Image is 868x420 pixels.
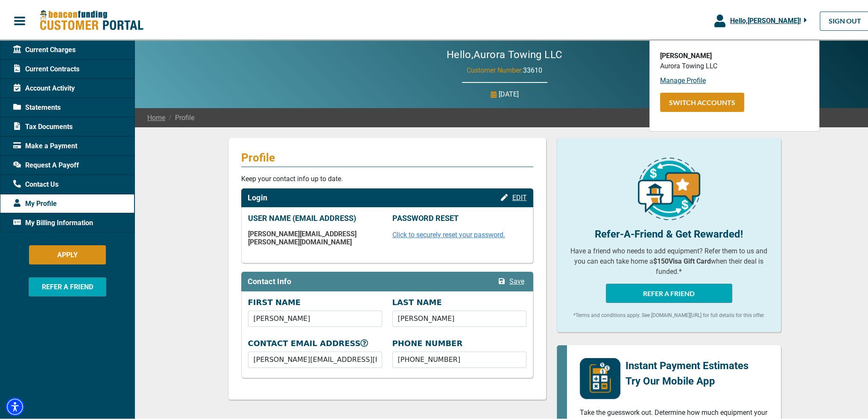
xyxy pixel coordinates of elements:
a: Click to securely reset your password. [392,229,505,237]
span: Customer Number: [467,65,523,73]
span: Statements [13,101,61,111]
img: Beacon Funding Customer Portal Logo [39,8,143,30]
span: My Billing Information [13,216,93,226]
p: Instant Payment Estimates [625,356,748,372]
span: Hello, [PERSON_NAME] ! [730,15,801,23]
a: Manage Profile [660,75,706,83]
button: REFER A FRIEND [29,276,106,295]
span: Tax Documents [13,120,73,130]
b: [PERSON_NAME] [660,50,712,58]
div: Accessibility Menu [6,396,24,414]
span: Account Activity [13,82,75,92]
img: refer-a-friend-icon.png [638,156,700,218]
p: Try Our Mobile App [625,372,748,387]
p: USER NAME (EMAIL ADDRESS) [248,212,382,221]
button: APPLY [29,244,106,263]
button: Save [496,274,526,285]
label: FIRST NAME [248,296,382,305]
span: My Profile [13,197,57,207]
span: Current Contracts [13,62,79,73]
p: Profile [241,149,533,163]
p: [PERSON_NAME][EMAIL_ADDRESS][PERSON_NAME][DOMAIN_NAME] [248,228,382,244]
label: LAST NAME [392,296,442,305]
p: Aurora Towing LLC [660,59,809,70]
label: PHONE NUMBER [392,337,463,347]
span: Contact Us [13,178,58,188]
span: Request A Payoff [13,159,79,169]
span: Make a Payment [13,139,77,150]
p: Have a friend who needs to add equipment? Refer them to us and you can each take home a when thei... [570,244,768,275]
img: mobile-app-logo.png [580,356,620,397]
span: Save [509,276,524,284]
label: CONTACT EMAIL ADDRESS [248,337,382,347]
a: Home [147,111,165,121]
div: This is the email we will use to contact you [360,337,368,346]
p: PASSWORD RESET [392,212,526,221]
h2: Login [248,191,268,201]
p: [DATE] [499,88,519,98]
h2: Contact Info [248,275,291,285]
p: Refer-A-Friend & Get Rewarded! [570,225,768,240]
p: *Terms and conditions apply. See [DOMAIN_NAME][URL] for full details for this offer. [570,310,768,317]
h2: Hello, Aurora Towing LLC [421,47,588,59]
span: Profile [165,111,194,121]
button: SWITCH ACCOUNTS [660,91,744,110]
b: $150 Visa Gift Card [653,256,711,264]
span: 33610 [523,65,542,73]
span: EDIT [512,192,527,200]
button: REFER A FRIEND [606,282,732,301]
span: Current Charges [13,43,76,53]
p: Keep your contact info up to date. [241,172,533,182]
